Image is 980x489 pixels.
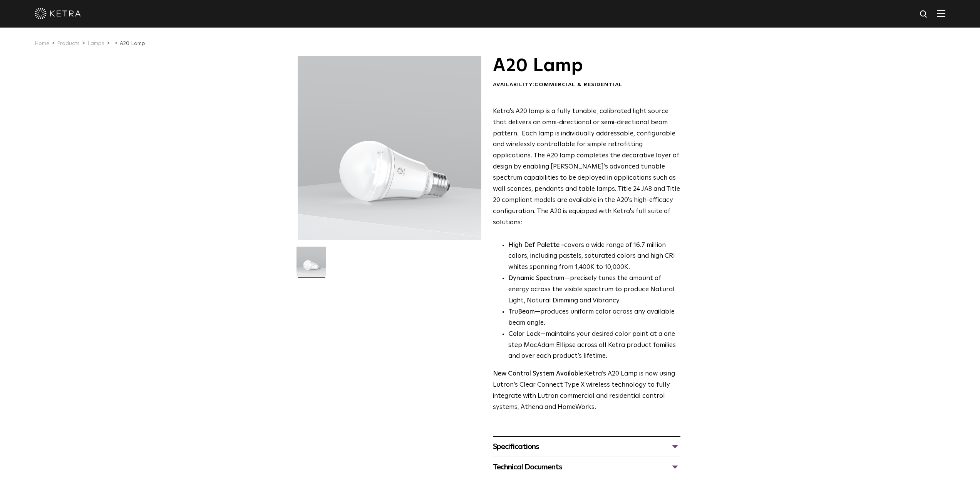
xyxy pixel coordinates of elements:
[57,41,80,46] a: Products
[493,461,680,473] div: Technical Documents
[508,273,680,307] li: —precisely tunes the amount of energy across the visible spectrum to produce Natural Light, Natur...
[35,8,81,19] img: ketra-logo-2019-white
[87,41,104,46] a: Lamps
[534,82,622,87] span: Commercial & Residential
[919,10,929,19] img: search icon
[508,331,540,337] strong: Color Lock
[493,371,585,377] strong: New Control System Available:
[493,369,680,413] p: Ketra’s A20 Lamp is now using Lutron’s Clear Connect Type X wireless technology to fully integrat...
[297,247,326,282] img: A20-Lamp-2021-Web-Square
[493,108,680,226] span: Ketra's A20 lamp is a fully tunable, calibrated light source that delivers an omni-directional or...
[120,41,145,46] a: A20 Lamp
[508,275,565,282] strong: Dynamic Spectrum
[508,309,535,315] strong: TruBeam
[35,41,49,46] a: Home
[508,329,680,362] li: —maintains your desired color point at a one step MacAdam Ellipse across all Ketra product famili...
[508,307,680,329] li: —produces uniform color across any available beam angle.
[493,81,680,89] div: Availability:
[493,441,680,453] div: Specifications
[508,242,564,249] strong: High Def Palette -
[493,56,680,75] h1: A20 Lamp
[508,240,680,274] p: covers a wide range of 16.7 million colors, including pastels, saturated colors and high CRI whit...
[937,10,945,17] img: Hamburger%20Nav.svg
